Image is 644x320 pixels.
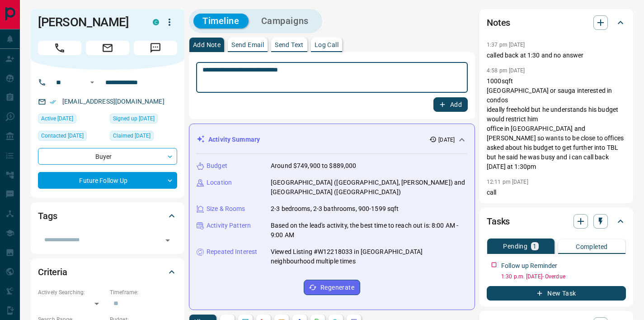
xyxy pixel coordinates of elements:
[304,280,360,295] button: Regenerate
[271,247,467,266] p: Viewed Listing #W12218033 in [GEOGRAPHIC_DATA] neighbourhood multiple times
[38,288,105,296] p: Actively Searching:
[110,288,177,296] p: Timeframe:
[433,97,468,112] button: Add
[38,205,177,227] div: Tags
[113,114,155,123] span: Signed up [DATE]
[271,221,467,240] p: Based on the lead's activity, the best time to reach out is: 8:00 AM - 9:00 AM
[38,41,81,55] span: Call
[231,42,264,48] p: Send Email
[576,244,608,250] p: Completed
[487,76,626,172] p: 1000sqft [GEOGRAPHIC_DATA] or sauga interested in condos ideally freehold but he understands his ...
[38,148,177,165] div: Buyer
[41,114,73,123] span: Active [DATE]
[487,210,626,232] div: Tasks
[315,42,338,48] p: Log Call
[113,131,150,140] span: Claimed [DATE]
[207,161,227,171] p: Budget
[38,131,105,143] div: Tue Aug 19 2025
[501,261,557,271] p: Follow up Reminder
[86,41,129,55] span: Email
[487,15,510,30] h2: Notes
[110,114,177,126] div: Tue Aug 19 2025
[197,131,467,148] div: Activity Summary[DATE]
[208,135,260,144] p: Activity Summary
[87,77,98,88] button: Open
[193,42,221,48] p: Add Note
[503,243,527,249] p: Pending
[487,286,626,301] button: New Task
[271,161,357,171] p: Around $749,900 to $889,000
[207,221,251,230] p: Activity Pattern
[271,204,399,214] p: 2-3 bedrooms, 2-3 bathrooms, 900-1599 sqft
[487,214,510,229] h2: Tasks
[38,15,139,29] h1: [PERSON_NAME]
[207,178,232,187] p: Location
[207,247,257,257] p: Repeated Interest
[487,188,626,197] p: call
[161,234,174,247] button: Open
[110,131,177,143] div: Tue Aug 19 2025
[487,67,525,74] p: 4:58 pm [DATE]
[38,172,177,189] div: Future Follow Up
[487,12,626,33] div: Notes
[38,209,57,223] h2: Tags
[271,178,467,197] p: [GEOGRAPHIC_DATA] ([GEOGRAPHIC_DATA], [PERSON_NAME]) and [GEOGRAPHIC_DATA] ([GEOGRAPHIC_DATA])
[252,14,318,29] button: Campaigns
[487,42,525,48] p: 1:37 pm [DATE]
[487,179,528,185] p: 12:11 pm [DATE]
[275,42,304,48] p: Send Text
[38,265,67,279] h2: Criteria
[38,261,177,283] div: Criteria
[38,114,105,126] div: Tue Aug 19 2025
[207,204,245,214] p: Size & Rooms
[487,51,626,60] p: called back at 1:30 and no answer
[438,136,455,144] p: [DATE]
[134,41,177,55] span: Message
[533,243,536,249] p: 1
[153,19,159,25] div: condos.ca
[62,98,165,105] a: [EMAIL_ADDRESS][DOMAIN_NAME]
[193,14,249,29] button: Timeline
[50,99,56,105] svg: Email Verified
[501,272,626,281] p: 1:30 p.m. [DATE] - Overdue
[41,131,84,140] span: Contacted [DATE]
